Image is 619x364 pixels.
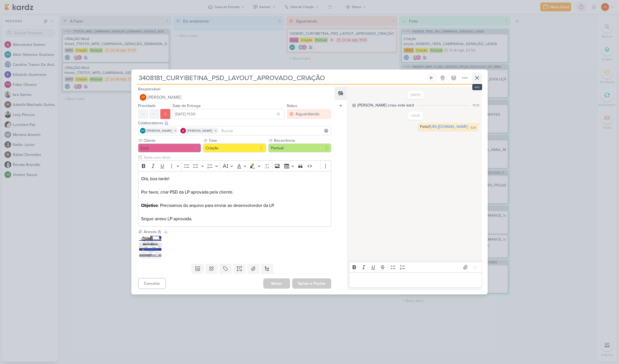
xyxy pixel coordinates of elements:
input: Buscar [220,127,330,134]
div: Feito! [420,124,468,129]
button: Cancelar [138,278,166,289]
label: Data de Entrega [173,103,200,108]
div: Aline Gimenez Graciano [140,128,146,133]
div: esc [472,84,482,90]
p: Olá, boa tarde! Por favor, criar PSD da LP aprovada pela cliente. [141,175,328,202]
a: [URL][DOMAIN_NAME] [429,124,468,129]
div: [PERSON_NAME] criou este kard [357,102,414,108]
div: Editor editing area: main [138,171,331,227]
span: [PERSON_NAME] [147,128,172,133]
p: AG [141,130,145,132]
img: Alessandra Gomes [180,128,186,133]
div: Joney Viana [140,94,146,101]
input: Texto sem título [143,155,331,160]
div: Anexos (1) [144,229,161,235]
strong: Objetivo [141,203,158,208]
p: : Precisamos do arquivo para enviar ao desenvolvedor da LP. Segue anexo LP aprovada. [141,202,328,222]
label: Cliente [143,138,201,143]
input: Select a date [173,109,284,119]
label: Responsável [138,87,160,91]
label: Prioridade [138,103,156,108]
button: Cury [138,143,201,152]
div: 9:39 [470,126,476,130]
div: Ligar relógio [429,76,434,80]
button: JV [PERSON_NAME] [138,92,331,102]
p: JV [141,96,145,99]
label: Recorrência [273,138,331,143]
span: [PERSON_NAME] [148,94,181,101]
div: Editor toolbar [138,160,331,171]
button: Criação [203,143,266,152]
label: Time [208,138,266,143]
img: cSNJxAJ0OA8pqnpKEQFvbD9tlxMJtJIMCLf3HWwk.png [139,236,161,258]
div: Aguardando [296,111,320,117]
label: Status [287,103,297,108]
div: Landing Page_Betina_v3.png [139,252,161,258]
input: Kard Sem Título [137,73,425,83]
div: Editor editing area: main [349,273,482,288]
span: [PERSON_NAME] [187,128,212,133]
div: Editor toolbar [349,262,482,273]
div: 17:21 [473,103,479,108]
button: Aguardando [287,109,331,119]
button: Pontual [268,143,331,152]
div: Colaboradores [138,120,331,126]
